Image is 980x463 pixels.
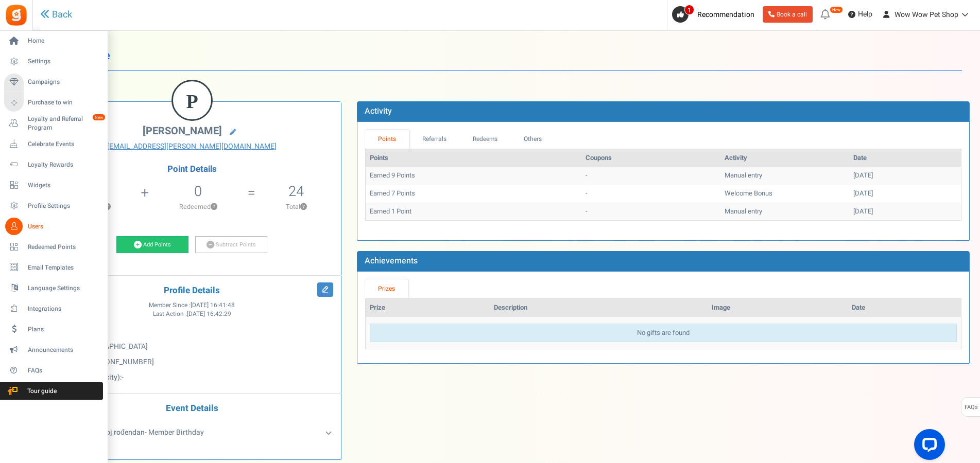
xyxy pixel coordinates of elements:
[4,197,103,215] a: Profile Settings
[409,130,460,149] a: Referrals
[28,140,100,149] span: Celebrate Events
[51,141,333,152] a: [EMAIL_ADDRESS][PERSON_NAME][DOMAIN_NAME]
[194,184,202,199] h5: 0
[4,135,103,153] a: Celebrate Events
[672,6,759,23] a: 1 Recommendation
[4,362,103,379] a: FAQs
[28,263,100,272] span: Email Templates
[964,398,978,417] span: FAQs
[28,243,100,252] span: Redeemed Points
[365,279,408,298] a: Prizes
[79,427,145,438] b: Unesi svoj rođendan
[28,284,100,293] span: Language Settings
[4,53,103,70] a: Settings
[763,6,813,23] a: Book a call
[830,6,843,13] em: New
[51,342,333,352] p: :
[173,81,211,121] figcaption: P
[720,149,849,167] th: Activity
[92,114,106,121] em: New
[853,207,957,217] div: [DATE]
[720,185,849,203] td: Welcome Bonus
[725,170,762,180] span: Manual entry
[28,366,100,375] span: FAQs
[490,299,708,317] th: Description
[28,325,100,334] span: Plans
[187,310,231,318] span: [DATE] 16:42:29
[848,299,961,317] th: Date
[28,202,100,210] span: Profile Settings
[28,37,100,45] span: Home
[51,404,333,414] h4: Event Details
[143,123,222,138] span: [PERSON_NAME]
[366,185,581,203] td: Earned 7 Points
[708,299,848,317] th: Image
[43,165,341,174] h4: Point Details
[581,185,720,203] td: -
[370,324,957,343] div: No gifts are found
[4,32,103,50] a: Home
[855,9,872,20] span: Help
[5,387,77,396] span: Tour guide
[366,167,581,185] td: Earned 9 Points
[365,130,409,149] a: Points
[28,161,100,169] span: Loyalty Rewards
[28,181,100,190] span: Widgets
[4,320,103,338] a: Plans
[365,105,392,117] b: Activity
[4,94,103,112] a: Purchase to win
[4,238,103,256] a: Redeemed Points
[844,6,876,23] a: Help
[28,305,100,313] span: Integrations
[5,4,28,27] img: Gratisfaction
[149,301,235,310] span: Member Since :
[256,202,336,211] p: Total
[28,346,100,354] span: Announcements
[51,326,333,336] p: :
[153,310,231,318] span: Last Action :
[28,222,100,231] span: Users
[211,204,217,210] button: ?
[366,299,490,317] th: Prize
[93,357,154,367] span: [PHONE_NUMBER]
[684,5,694,15] span: 1
[28,115,103,132] span: Loyalty and Referral Program
[28,98,100,107] span: Purchase to win
[300,204,307,210] button: ?
[4,341,103,359] a: Announcements
[853,171,957,181] div: [DATE]
[366,149,581,167] th: Points
[581,149,720,167] th: Coupons
[317,282,333,297] i: Edit Profile
[78,341,148,352] span: [GEOGRAPHIC_DATA]
[28,78,100,86] span: Campaigns
[697,9,754,20] span: Recommendation
[4,218,103,235] a: Users
[191,301,235,310] span: [DATE] 16:41:48
[895,9,958,20] span: Wow Wow Pet Shop
[581,203,720,221] td: -
[365,255,418,267] b: Achievements
[50,41,962,70] h1: User Profile
[4,279,103,297] a: Language Settings
[4,259,103,276] a: Email Templates
[288,184,304,199] h5: 24
[195,236,267,254] a: Subtract Points
[849,149,961,167] th: Date
[4,74,103,91] a: Campaigns
[4,156,103,173] a: Loyalty Rewards
[459,130,511,149] a: Redeems
[725,206,762,216] span: Manual entry
[581,167,720,185] td: -
[511,130,555,149] a: Others
[51,357,333,367] p: :
[122,372,124,383] span: -
[853,189,957,199] div: [DATE]
[51,372,333,383] p: :
[51,286,333,296] h4: Profile Details
[79,427,204,438] span: - Member Birthday
[4,176,103,194] a: Widgets
[150,202,246,211] p: Redeemed
[4,300,103,317] a: Integrations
